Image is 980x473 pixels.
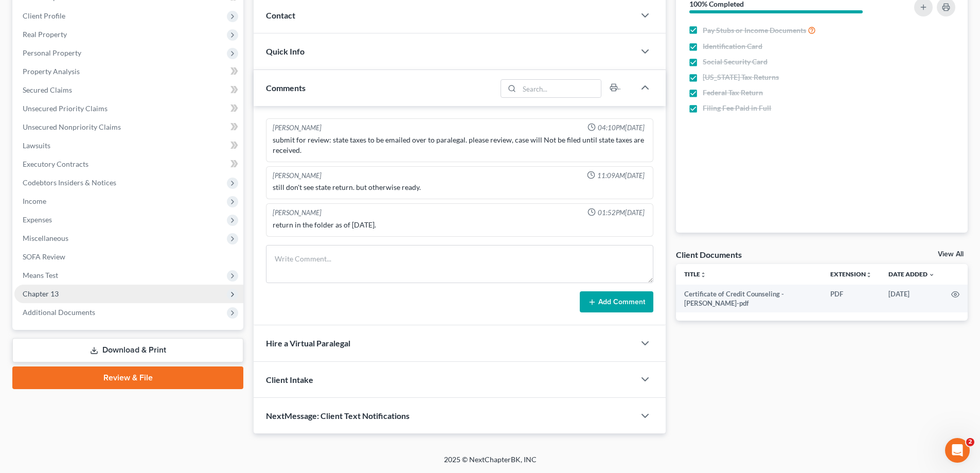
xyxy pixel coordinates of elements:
[23,85,72,94] span: Secured Claims
[703,103,771,113] span: Filing Fee Paid in Full
[703,72,779,82] span: [US_STATE] Tax Returns
[598,123,645,133] span: 04:10PM[DATE]
[676,249,742,260] div: Client Documents
[273,208,322,218] div: [PERSON_NAME]
[14,118,243,136] a: Unsecured Nonpriority Claims
[684,270,706,278] a: Titleunfold_more
[23,30,67,39] span: Real Property
[23,104,108,113] span: Unsecured Priority Claims
[266,411,409,421] span: NextMessage: Client Text Notifications
[703,87,763,98] span: Federal Tax Return
[703,25,806,36] span: Pay Stubs or Income Documents
[14,248,243,266] a: SOFA Review
[938,251,964,258] a: View All
[266,83,306,93] span: Comments
[266,46,305,56] span: Quick Info
[14,81,243,99] a: Secured Claims
[23,215,52,224] span: Expenses
[830,270,872,278] a: Extensionunfold_more
[23,67,80,76] span: Property Analysis
[12,366,243,389] a: Review & File
[23,160,88,168] span: Executory Contracts
[23,234,68,242] span: Miscellaneous
[888,270,935,278] a: Date Added expand_more
[23,141,50,150] span: Lawsuits
[197,454,783,473] div: 2025 © NextChapterBK, INC
[580,291,653,313] button: Add Comment
[266,10,295,20] span: Contact
[273,135,647,155] div: submit for review: state taxes to be emailed over to paralegal. please review, case will Not be f...
[966,438,974,446] span: 2
[23,11,65,20] span: Client Profile
[703,41,762,51] span: Identification Card
[23,48,81,57] span: Personal Property
[520,80,601,97] input: Search...
[273,171,322,181] div: [PERSON_NAME]
[703,57,768,67] span: Social Security Card
[929,272,935,278] i: expand_more
[880,285,943,313] td: [DATE]
[23,308,95,317] span: Additional Documents
[23,178,116,187] span: Codebtors Insiders & Notices
[14,99,243,118] a: Unsecured Priority Claims
[676,285,822,313] td: Certificate of Credit Counseling - [PERSON_NAME]-pdf
[866,272,872,278] i: unfold_more
[23,252,65,261] span: SOFA Review
[945,438,970,463] iframe: Intercom live chat
[23,122,121,131] span: Unsecured Nonpriority Claims
[598,208,645,218] span: 01:52PM[DATE]
[14,62,243,81] a: Property Analysis
[12,338,243,362] a: Download & Print
[23,271,58,279] span: Means Test
[14,155,243,173] a: Executory Contracts
[266,338,350,348] span: Hire a Virtual Paralegal
[273,220,647,230] div: return in the folder as of [DATE].
[23,197,46,205] span: Income
[700,272,706,278] i: unfold_more
[597,171,645,181] span: 11:09AM[DATE]
[822,285,880,313] td: PDF
[266,375,313,384] span: Client Intake
[14,136,243,155] a: Lawsuits
[273,182,647,192] div: still don't see state return. but otherwise ready.
[273,123,322,133] div: [PERSON_NAME]
[23,289,59,298] span: Chapter 13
